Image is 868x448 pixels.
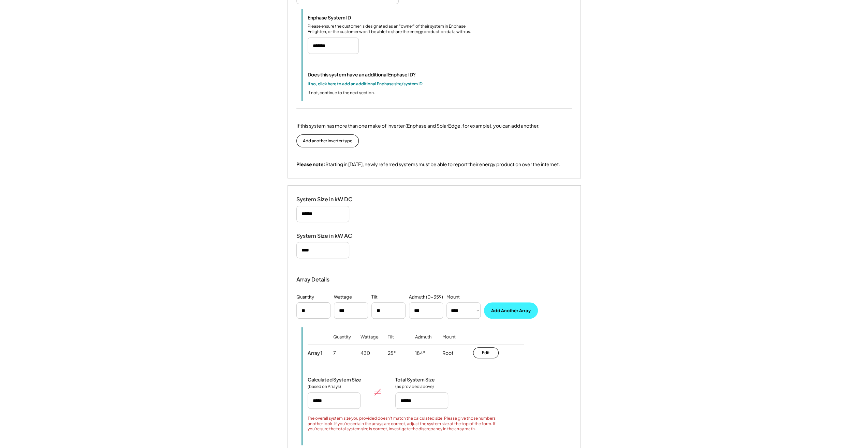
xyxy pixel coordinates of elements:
div: Array Details [296,275,330,284]
div: Roof [442,350,454,357]
div: If so, click here to add an additional Enphase site/system ID [308,81,423,87]
div: Please ensure the customer is designated as an "owner" of their system in Enphase Enlighten, or t... [308,24,478,35]
div: 430 [361,350,370,357]
div: Azimuth (0-359) [409,294,443,301]
button: Add another inverter type [296,134,359,147]
div: System Size in kW DC [296,196,365,203]
div: Enphase System ID [308,14,376,20]
div: 184° [415,350,425,357]
div: If this system has more than one make of inverter (Enphase and SolarEdge, for example), you can a... [296,122,540,129]
div: Wattage [361,334,379,349]
button: Add Another Array [484,302,538,319]
div: 25° [388,350,396,357]
div: Calculated System Size [308,376,361,382]
div: 7 [333,350,336,357]
div: (as provided above) [395,384,434,389]
div: Array 1 [308,350,322,356]
div: Tilt [371,294,378,301]
div: Does this system have an additional Enphase ID? [308,71,416,78]
div: Mount [442,334,456,349]
strong: Please note: [296,161,325,167]
div: Starting in [DATE], newly referred systems must be able to report their energy production over th... [296,161,560,168]
div: Wattage [334,294,352,301]
div: Mount [446,294,460,301]
div: System Size in kW AC [296,232,365,240]
button: Edit [473,347,499,358]
div: Total System Size [395,376,435,382]
div: (based on Arrays) [308,384,342,389]
div: Quantity [296,294,314,301]
div: If not, continue to the next section. [308,90,375,96]
div: Azimuth [415,334,431,349]
div: Tilt [388,334,394,349]
div: The overall system size you provided doesn't match the calculated size. Please give those numbers... [308,416,504,432]
div: Quantity [333,334,351,349]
